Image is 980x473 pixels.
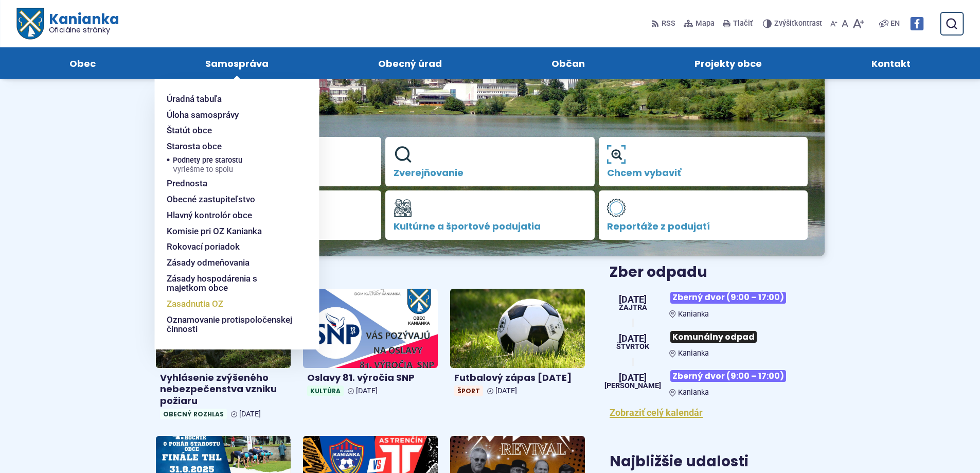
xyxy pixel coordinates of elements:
[167,107,239,123] span: Úloha samosprávy
[651,13,678,34] a: RSS
[307,386,344,396] span: Kultúra
[167,312,294,337] a: Oznamovanie protispoločenskej činnosti
[607,221,800,232] span: Reportáže z podujatí
[167,91,222,107] span: Úradná tabuľa
[619,295,647,304] span: [DATE]
[167,239,294,255] a: Rokovací poriadok
[161,47,313,79] a: Samospráva
[871,47,911,79] span: Kontakt
[678,310,709,319] span: Kanianka
[774,19,794,28] span: Zvýšiť
[303,289,438,400] a: Oslavy 81. výročia SNP Kultúra [DATE]
[167,239,240,255] span: Rokovací poriadok
[167,122,212,138] span: Štatút obce
[551,47,585,79] span: Občan
[888,17,902,30] a: EN
[385,137,595,186] a: Zverejňovanie
[167,296,223,312] span: Zasadnutia OZ
[167,191,294,207] a: Obecné zastupiteľstvo
[16,8,43,40] img: Prejsť na domovskú stránku
[850,13,866,34] button: Zväčšiť veľkosť písma
[840,13,850,34] button: Nastaviť pôvodnú veľkosť písma
[670,331,757,343] span: Komunálny odpad
[48,26,119,33] span: Oficiálne stránky
[167,138,222,154] span: Starosta obce
[454,386,483,396] span: Šport
[167,207,294,223] a: Hlavný kontrolór obce
[670,292,786,304] span: Zberný dvor (9:00 – 17:00)
[167,191,255,207] span: Obecné zastupiteľstvo
[454,372,581,384] h4: Futbalový zápas [DATE]
[678,349,709,358] span: Kanianka
[910,17,923,30] img: Prejsť na Facebook stránku
[167,107,294,123] a: Úloha samosprávy
[167,223,294,239] a: Komisie pri OZ Kanianka
[167,122,294,138] a: Štatút obce
[599,137,808,186] a: Chcem vybaviť
[682,13,717,34] a: Mapa
[733,20,753,28] span: Tlačiť
[378,47,442,79] span: Obecný úrad
[25,47,140,79] a: Obec
[239,410,261,418] span: [DATE]
[167,91,294,107] a: Úradná tabuľa
[69,47,96,79] span: Obec
[450,289,585,400] a: Futbalový zápas [DATE] Šport [DATE]
[890,17,900,30] span: EN
[763,13,824,34] button: Zvýšiťkontrast
[599,190,808,240] a: Reportáže z podujatí
[173,166,242,174] span: Vyriešme to spolu
[610,265,824,281] h3: Zber odpadu
[827,47,955,79] a: Kontakt
[173,154,242,176] span: Podnety pre starostu
[616,334,649,343] span: [DATE]
[167,223,262,239] span: Komisie pri OZ Kanianka
[385,190,595,240] a: Kultúrne a športové podujatia
[650,47,807,79] a: Projekty obce
[16,8,119,40] a: Logo Kanianka, prejsť na domovskú stránku.
[662,17,675,30] span: RSS
[774,20,822,28] span: kontrast
[307,372,434,384] h4: Oslavy 81. výročia SNP
[616,343,649,351] span: štvrtok
[205,47,269,79] span: Samospráva
[167,207,252,223] span: Hlavný kontrolór obce
[670,370,786,382] span: Zberný dvor (9:00 – 17:00)
[619,304,647,311] span: Zajtra
[696,17,715,30] span: Mapa
[610,327,824,358] a: Komunálny odpad Kanianka [DATE] štvrtok
[610,454,749,470] h3: Najbližšie udalosti
[694,47,762,79] span: Projekty obce
[356,387,378,395] span: [DATE]
[156,289,291,424] a: Vyhlásenie zvýšeného nebezpečenstva vzniku požiaru Obecný rozhlas [DATE]
[173,154,294,176] a: Podnety pre starostuVyriešme to spolu
[167,271,294,296] a: Zásady hospodárenia s majetkom obce
[167,138,294,154] a: Starosta obce
[610,407,703,418] a: Zobraziť celý kalendár
[167,296,294,312] a: Zasadnutia OZ
[607,168,800,178] span: Chcem vybaviť
[610,288,824,319] a: Zberný dvor (9:00 – 17:00) Kanianka [DATE] Zajtra
[167,176,207,191] span: Prednosta
[507,47,630,79] a: Občan
[333,47,486,79] a: Obecný úrad
[160,372,287,407] h4: Vyhlásenie zvýšeného nebezpečenstva vzniku požiaru
[495,387,517,395] span: [DATE]
[160,409,227,419] span: Obecný rozhlas
[604,373,661,382] span: [DATE]
[167,255,250,271] span: Zásady odmeňovania
[721,13,755,34] button: Tlačiť
[43,12,118,34] h1: Kanianka
[167,176,294,191] a: Prednosta
[678,388,709,397] span: Kanianka
[394,168,586,178] span: Zverejňovanie
[828,13,840,34] button: Zmenšiť veľkosť písma
[610,366,824,397] a: Zberný dvor (9:00 – 17:00) Kanianka [DATE] [PERSON_NAME]
[394,221,586,232] span: Kultúrne a športové podujatia
[167,255,294,271] a: Zásady odmeňovania
[604,382,661,390] span: [PERSON_NAME]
